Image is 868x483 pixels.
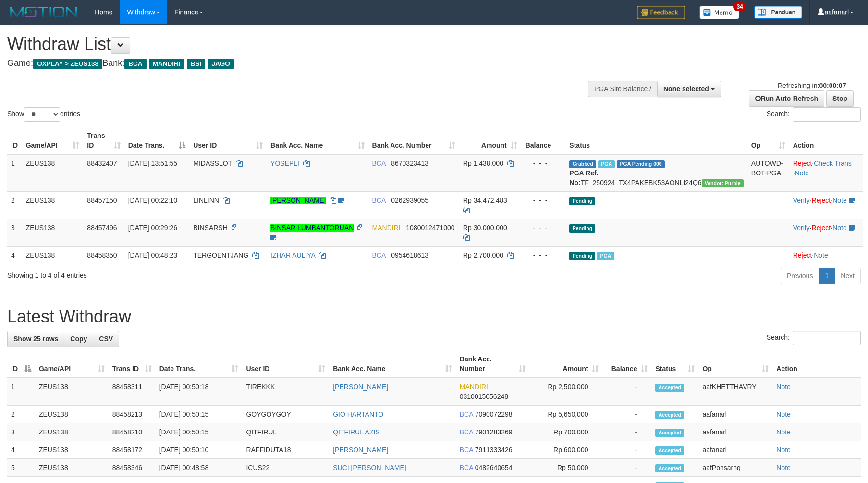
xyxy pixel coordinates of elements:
img: Feedback.jpg [637,6,685,19]
th: Op: activate to sort column ascending [747,127,789,154]
span: BCA [124,59,146,69]
td: aafPonsarng [698,459,772,477]
td: - [602,441,651,459]
input: Search: [793,331,861,345]
span: Rp 1.438.000 [463,160,503,167]
span: BCA [372,251,386,259]
span: OXPLAY > ZEUS138 [33,59,102,69]
a: [PERSON_NAME] [270,197,326,204]
span: BCA [460,428,473,436]
span: MANDIRI [460,383,488,391]
span: Copy 7090072298 to clipboard [475,410,513,418]
th: Trans ID: activate to sort column ascending [83,127,124,154]
div: PGA Site Balance / [588,81,657,97]
h1: Withdraw List [7,35,569,54]
span: BCA [460,446,473,454]
div: - - - [525,223,562,233]
select: Showentries [24,107,60,122]
td: Rp 600,000 [529,441,603,459]
th: User ID: activate to sort column ascending [242,350,329,378]
td: Rp 700,000 [529,423,603,441]
td: 88458210 [109,423,156,441]
span: 88458350 [87,251,117,259]
td: 88458172 [109,441,156,459]
div: - - - [525,250,562,260]
span: Accepted [655,411,684,419]
span: Copy 7901283269 to clipboard [475,428,513,436]
span: 88457496 [87,224,117,232]
a: Run Auto-Refresh [749,90,824,107]
a: [PERSON_NAME] [333,446,388,454]
span: 88432407 [87,160,117,167]
label: Search: [767,331,861,345]
span: [DATE] 13:51:55 [128,160,177,167]
img: Button%20Memo.svg [699,6,740,19]
a: Note [795,169,809,177]
a: Note [832,197,847,204]
span: Refreshing in: [778,82,846,89]
td: ZEUS138 [22,191,84,219]
td: [DATE] 00:50:15 [156,406,243,423]
span: Rp 30.000.000 [463,224,507,232]
td: 3 [7,423,35,441]
span: Copy 0482640654 to clipboard [475,464,513,471]
td: ZEUS138 [35,459,109,477]
span: TERGOENTJANG [193,251,248,259]
a: YOSEPLI [270,160,299,167]
td: aafKHETTHAVRY [698,378,772,406]
td: 1 [7,378,35,406]
a: Note [776,446,791,454]
th: ID: activate to sort column descending [7,350,35,378]
span: Copy 1080012471000 to clipboard [406,224,454,232]
th: Bank Acc. Number: activate to sort column ascending [456,350,529,378]
td: 2 [7,191,22,219]
span: BINSARSH [193,224,228,232]
span: Accepted [655,446,684,455]
span: Copy 0262939055 to clipboard [391,197,428,204]
span: MIDASSLOT [193,160,232,167]
a: [PERSON_NAME] [333,383,388,391]
th: Balance: activate to sort column ascending [602,350,651,378]
td: 4 [7,441,35,459]
td: ZEUS138 [22,246,84,264]
td: [DATE] 00:50:10 [156,441,243,459]
td: ZEUS138 [35,441,109,459]
a: Previous [781,268,819,284]
a: Check Trans [814,160,852,167]
td: TF_250924_TX4PAKEBK53AONLI24Q6 [565,154,747,192]
a: Verify [793,224,810,232]
td: [DATE] 00:50:18 [156,378,243,406]
a: Note [776,428,791,436]
a: IZHAR AULIYA [270,251,315,259]
span: 34 [733,2,746,11]
span: Pending [569,252,595,260]
th: Action [789,127,863,154]
a: Reject [793,251,812,259]
a: Note [814,251,828,259]
a: CSV [93,331,119,347]
td: [DATE] 00:48:58 [156,459,243,477]
td: Rp 50,000 [529,459,603,477]
td: 88458346 [109,459,156,477]
span: BCA [372,160,386,167]
td: · · [789,191,863,219]
a: Reject [812,224,831,232]
a: 1 [819,268,835,284]
span: PGA Pending [617,160,665,168]
span: Pending [569,197,595,205]
h4: Game: Bank: [7,59,569,68]
span: Marked by aaftrukkakada [598,160,615,168]
span: Rp 2.700.000 [463,251,503,259]
td: 1 [7,154,22,192]
td: 3 [7,219,22,246]
a: BINSAR LUMBANTORUAN [270,224,354,232]
th: Trans ID: activate to sort column ascending [109,350,156,378]
strong: 00:00:07 [819,82,846,89]
td: 88458213 [109,406,156,423]
a: Show 25 rows [7,331,64,347]
span: Grabbed [569,160,596,168]
span: Copy 8670323413 to clipboard [391,160,428,167]
td: RAFFIDUTA18 [242,441,329,459]
span: MANDIRI [372,224,401,232]
a: SUCI [PERSON_NAME] [333,464,406,471]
